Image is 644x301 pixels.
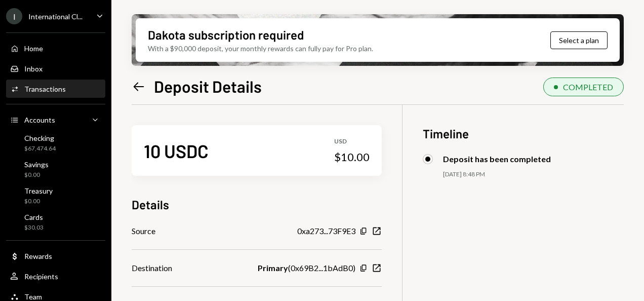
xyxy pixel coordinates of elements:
[154,76,262,96] h1: Deposit Details
[24,160,49,169] div: Savings
[24,116,55,124] div: Accounts
[24,197,53,206] div: $0.00
[6,110,105,129] a: Accounts
[24,85,66,93] div: Transactions
[132,196,169,213] h3: Details
[550,31,608,49] button: Select a plan
[148,26,304,43] div: Dakota subscription required
[6,80,105,98] a: Transactions
[24,44,43,53] div: Home
[24,213,44,221] div: Cards
[6,267,105,285] a: Recipients
[6,131,105,155] a: Checking$67,474.64
[144,139,209,162] div: 10 USDC
[24,292,42,301] div: Team
[334,137,370,146] div: USD
[24,134,56,142] div: Checking
[334,150,370,164] div: $10.00
[132,262,172,274] div: Destination
[24,252,52,260] div: Rewards
[258,262,355,274] div: ( 0x69B2...1bAdB0 )
[24,272,58,281] div: Recipients
[148,43,373,54] div: With a $90,000 deposit, your monthly rewards can fully pay for Pro plan.
[297,225,355,237] div: 0xa273...73F9E3
[24,171,49,179] div: $0.00
[423,125,624,142] h3: Timeline
[6,8,22,24] div: I
[6,183,105,208] a: Treasury$0.00
[6,157,105,181] a: Savings$0.00
[24,223,44,232] div: $30.03
[258,262,288,274] b: Primary
[6,59,105,78] a: Inbox
[24,144,56,153] div: $67,474.64
[6,247,105,265] a: Rewards
[6,210,105,234] a: Cards$30.03
[24,64,43,73] div: Inbox
[443,154,551,164] div: Deposit has been completed
[24,186,53,195] div: Treasury
[28,12,83,21] div: International Cl...
[443,170,624,179] div: [DATE] 8:48 PM
[563,82,613,92] div: COMPLETED
[132,225,155,237] div: Source
[6,39,105,57] a: Home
